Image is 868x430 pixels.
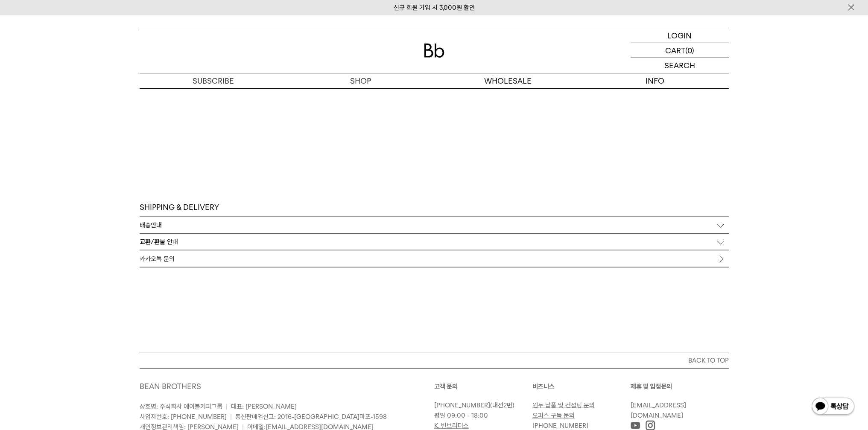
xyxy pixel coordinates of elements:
p: LOGIN [667,28,692,43]
span: 통신판매업신고: 2016-[GEOGRAPHIC_DATA]마포-1598 [235,413,387,421]
a: LOGIN [631,28,729,43]
a: 오피스 구독 문의 [532,412,575,419]
a: 원두 납품 및 컨설팅 문의 [532,401,595,409]
p: INFO [582,73,729,88]
img: 로고 [424,44,444,58]
a: 신규 회원 가입 시 3,000원 할인 [394,4,475,12]
a: SHOP [287,73,434,88]
p: 평일 09:00 - 18:00 [434,410,528,421]
a: SUBSCRIBE [140,73,287,88]
span: 사업자번호: [PHONE_NUMBER] [140,413,227,421]
p: (0) [685,43,694,58]
span: 대표: [PERSON_NAME] [231,403,297,410]
p: 교환/환불 안내 [140,238,178,246]
a: 카카오톡 문의 [140,250,729,267]
span: 카카오톡 문의 [140,255,175,263]
a: [PHONE_NUMBER] [434,401,490,409]
p: SEARCH [664,58,695,73]
p: CART [665,43,685,58]
a: BEAN BROTHERS [140,382,201,391]
p: 비즈니스 [532,381,631,392]
span: | [226,403,228,410]
img: 카카오톡 채널 1:1 채팅 버튼 [811,397,855,417]
p: 배송안내 [140,221,162,229]
p: 제휴 및 입점문의 [631,381,729,392]
span: | [230,413,232,421]
p: WHOLESALE [434,73,582,88]
p: 고객 문의 [434,381,532,392]
a: K. 빈브라더스 [434,422,469,430]
a: [EMAIL_ADDRESS][DOMAIN_NAME] [631,401,686,419]
p: (내선2번) [434,400,528,410]
span: 상호명: 주식회사 에이블커피그룹 [140,403,222,410]
a: CART (0) [631,43,729,58]
button: BACK TO TOP [140,353,729,368]
h3: SHIPPING & DELIVERY [140,202,219,212]
a: [PHONE_NUMBER] [532,422,588,430]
